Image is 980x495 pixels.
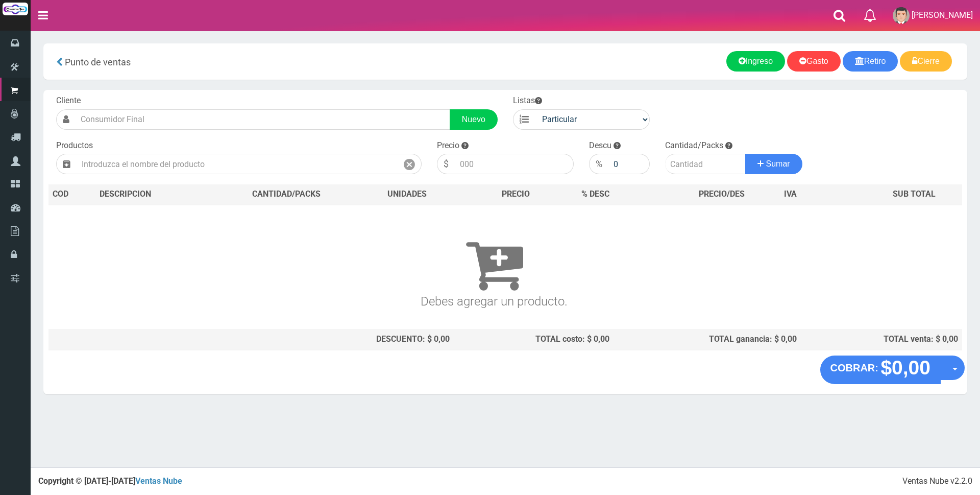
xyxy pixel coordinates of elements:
input: Consumidor Final [76,109,450,130]
strong: Copyright © [DATE]-[DATE] [38,476,182,486]
th: UNIDADES [361,184,453,205]
label: Precio [437,140,459,152]
div: TOTAL costo: $ 0,00 [458,334,610,345]
a: Retiro [843,51,898,72]
span: Punto de ventas [65,57,131,67]
a: Nuevo [450,109,498,130]
th: DES [95,184,212,205]
input: Introduzca el nombre del producto [77,154,398,174]
label: Productos [56,140,93,152]
label: Cantidad/Packs [665,140,723,152]
span: % DESC [581,189,609,199]
span: PRECIO/DES [699,189,745,199]
span: Sumar [766,159,790,168]
th: COD [48,184,95,205]
button: Sumar [745,154,802,174]
a: Gasto [787,51,841,72]
input: 000 [608,154,650,174]
h3: Debes agregar un producto. [53,220,936,308]
label: Descu [589,140,611,152]
div: TOTAL ganancia: $ 0,00 [618,334,797,345]
label: Cliente [56,95,81,107]
strong: COBRAR: [830,362,878,373]
a: Ingreso [726,51,785,72]
span: SUB TOTAL [893,188,936,200]
span: IVA [784,189,797,199]
button: COBRAR: $0,00 [820,356,941,384]
input: 000 [455,154,574,174]
span: [PERSON_NAME] [912,10,973,20]
img: Logo grande [3,3,28,15]
span: CRIPCION [114,189,151,199]
div: TOTAL venta: $ 0,00 [805,334,958,345]
input: Cantidad [665,154,746,174]
a: Ventas Nube [135,476,182,486]
div: Ventas Nube v2.2.0 [902,476,972,487]
img: User Image [893,7,910,24]
label: Listas [513,95,542,107]
a: Cierre [900,51,952,72]
strong: $0,00 [880,357,930,379]
div: % [589,154,608,174]
div: $ [437,154,455,174]
span: PRECIO [502,188,530,200]
div: DESCUENTO: $ 0,00 [216,334,450,345]
th: CANTIDAD/PACKS [212,184,361,205]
